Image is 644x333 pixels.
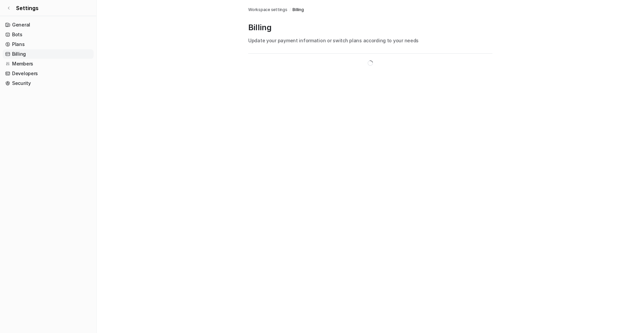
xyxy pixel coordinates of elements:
[3,49,94,59] a: Billing
[3,20,94,30] a: General
[3,69,94,78] a: Developers
[248,7,287,13] a: Workspace settings
[248,37,492,44] p: Update your payment information or switch plans according to your needs
[3,30,94,39] a: Bots
[289,7,291,13] span: /
[16,4,39,12] span: Settings
[248,22,492,33] p: Billing
[3,79,94,88] a: Security
[3,59,94,68] a: Members
[3,40,94,49] a: Plans
[292,7,304,13] a: Billing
